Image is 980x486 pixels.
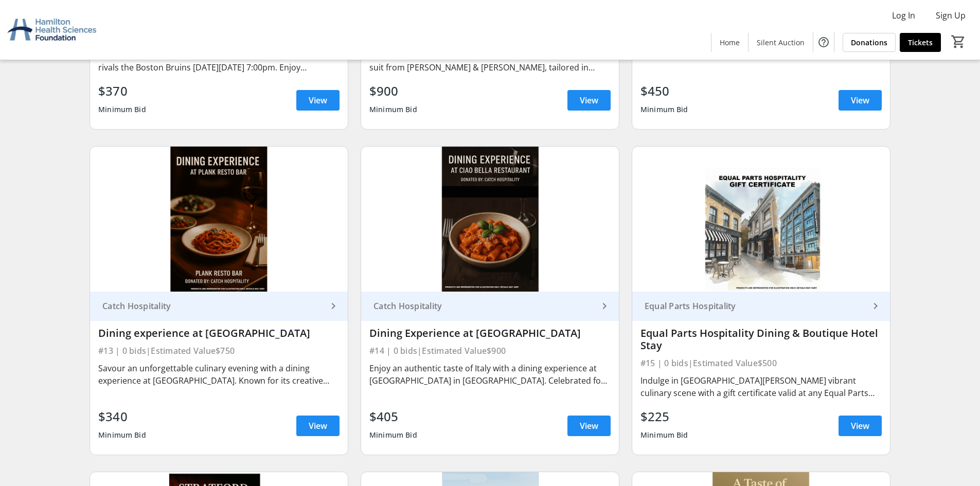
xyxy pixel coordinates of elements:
[580,420,598,432] span: View
[369,426,417,444] div: Minimum Bid
[757,37,805,48] span: Silent Auction
[580,94,598,106] span: View
[843,33,896,52] a: Donations
[309,420,327,432] span: View
[640,100,688,119] div: Minimum Bid
[369,49,611,74] div: Elevate your wardrobe with an exquisite made-to-measure suit from [PERSON_NAME] & [PERSON_NAME], ...
[98,407,146,426] div: $340
[98,344,340,358] div: #13 | 0 bids | Estimated Value $750
[296,90,340,111] a: View
[361,147,619,292] img: Dining Experience at Ciao Bella Restaurant
[296,416,340,436] a: View
[851,420,869,432] span: View
[327,300,340,312] mat-icon: keyboard_arrow_right
[98,49,340,74] div: Cheer on the Leafs in this exciting matchup against divisional rivals the Boston Bruins [DATE][DA...
[839,416,882,436] a: View
[839,90,882,111] a: View
[640,426,688,444] div: Minimum Bid
[936,9,966,22] span: Sign Up
[369,100,417,119] div: Minimum Bid
[908,37,933,48] span: Tickets
[640,82,688,100] div: $450
[369,327,611,339] div: Dining Experience at [GEOGRAPHIC_DATA]
[98,426,146,444] div: Minimum Bid
[361,292,619,321] a: Catch Hospitality
[640,374,882,399] div: Indulge in [GEOGRAPHIC_DATA][PERSON_NAME] vibrant culinary scene with a gift certificate valid at...
[98,362,340,387] div: Savour an unforgettable culinary evening with a dining experience at [GEOGRAPHIC_DATA]. Known for...
[884,7,923,24] button: Log In
[892,9,915,22] span: Log In
[632,292,890,321] a: Equal Parts Hospitality
[711,33,748,52] a: Home
[369,344,611,358] div: #14 | 0 bids | Estimated Value $900
[813,32,834,52] button: Help
[309,94,327,106] span: View
[640,327,882,352] div: Equal Parts Hospitality Dining & Boutique Hotel Stay
[98,100,146,119] div: Minimum Bid
[98,327,340,339] div: Dining experience at [GEOGRAPHIC_DATA]
[369,301,598,311] div: Catch Hospitality
[567,90,611,111] a: View
[640,301,869,311] div: Equal Parts Hospitality
[98,82,146,100] div: $370
[869,300,882,312] mat-icon: keyboard_arrow_right
[851,37,887,48] span: Donations
[567,416,611,436] a: View
[98,301,327,311] div: Catch Hospitality
[90,147,348,292] img: Dining experience at Plank Restaurant
[632,147,890,292] img: Equal Parts Hospitality Dining & Boutique Hotel Stay
[949,32,968,51] button: Cart
[928,7,974,24] button: Sign Up
[720,37,740,48] span: Home
[6,4,98,56] img: Hamilton Health Sciences Foundation's Logo
[640,407,688,426] div: $225
[900,33,941,52] a: Tickets
[851,94,869,106] span: View
[749,33,813,52] a: Silent Auction
[369,82,417,100] div: $900
[640,356,882,370] div: #15 | 0 bids | Estimated Value $500
[598,300,611,312] mat-icon: keyboard_arrow_right
[369,362,611,387] div: Enjoy an authentic taste of Italy with a dining experience at [GEOGRAPHIC_DATA] in [GEOGRAPHIC_DA...
[90,292,348,321] a: Catch Hospitality
[369,407,417,426] div: $405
